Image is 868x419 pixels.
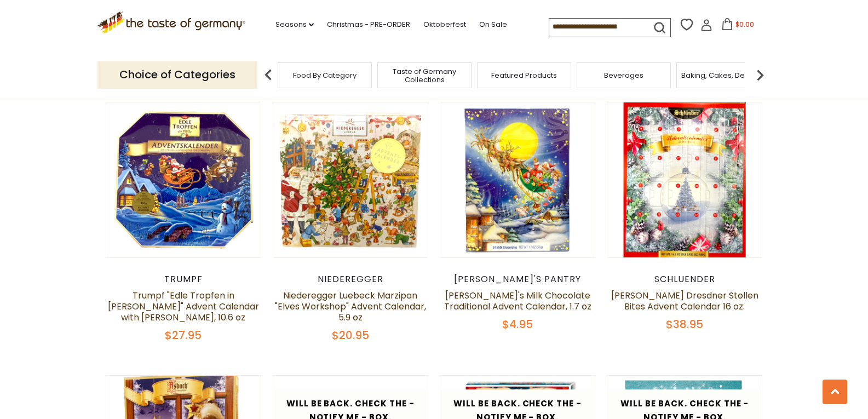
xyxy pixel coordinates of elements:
a: Niederegger Luebeck Marzipan "Elves Workshop" Advent Calendar, 5.9 oz [275,289,426,324]
a: Food By Category [293,71,357,79]
span: $0.00 [735,20,754,29]
a: Christmas - PRE-ORDER [327,19,410,31]
button: $0.00 [715,18,761,35]
img: Schluender Dresdner Stollen Bites Advent Calendar 16 oz. [607,102,762,257]
a: [PERSON_NAME] Dresdner Stollen Bites Advent Calendar 16 oz. [611,289,758,313]
img: next arrow [749,64,771,86]
div: Trumpf [106,274,262,285]
span: $27.95 [165,328,202,343]
a: Baking, Cakes, Desserts [681,71,766,79]
a: Oktoberfest [423,19,466,31]
a: Trumpf "Edle Tropfen in [PERSON_NAME]" Advent Calendar with [PERSON_NAME], 10.6 oz [108,289,259,324]
img: Trumpf "Edle Tropfen in Nuss" Advent Calendar with Brandy Pralines, 10.6 oz [106,102,261,257]
img: Erika [440,102,595,257]
a: Seasons [275,19,314,31]
div: Schluender [607,274,763,285]
a: On Sale [479,19,507,31]
span: $20.95 [332,328,369,343]
span: $38.95 [666,317,703,332]
div: Niederegger [273,274,429,285]
p: Choice of Categories [97,61,257,88]
a: Beverages [604,71,643,79]
a: Featured Products [491,71,557,79]
a: [PERSON_NAME]'s Milk Chocolate Traditional Advent Calendar, 1.7 oz [444,289,591,313]
img: previous arrow [257,64,279,86]
span: $4.95 [502,317,533,332]
a: Taste of Germany Collections [381,67,468,84]
div: [PERSON_NAME]'s Pantry [440,274,596,285]
img: Niederegger Luebeck Marzipan "Elves Workshop" Advent Calendar, 5.9 oz [273,102,428,257]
